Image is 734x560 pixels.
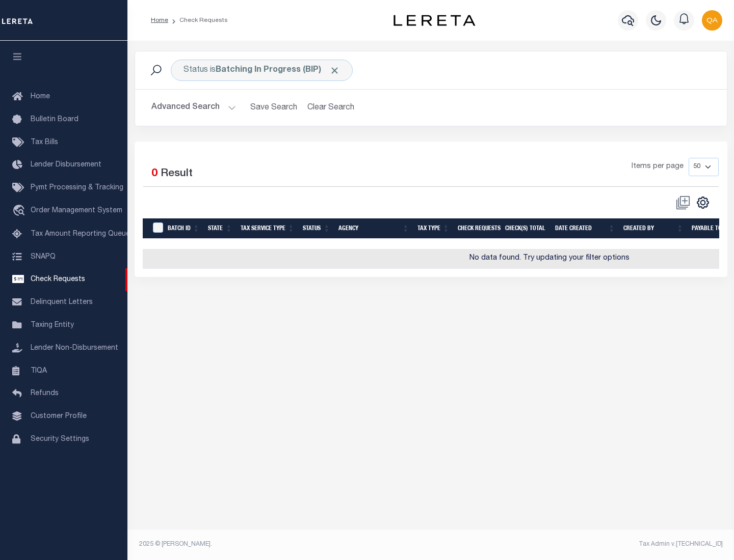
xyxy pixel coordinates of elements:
span: Lender Non-Disbursement [31,345,118,352]
span: Order Management System [31,207,122,214]
span: 0 [151,169,158,179]
th: Check Requests [454,218,501,239]
th: Tax Type: activate to sort column ascending [413,218,454,239]
button: Advanced Search [151,98,236,118]
span: Items per page [632,161,684,173]
th: State: activate to sort column ascending [204,218,237,239]
span: Click to Remove [329,65,340,76]
img: logo-dark.svg [394,15,475,26]
span: Customer Profile [31,413,87,420]
th: Batch Id: activate to sort column ascending [164,218,204,239]
th: Created By: activate to sort column ascending [619,218,688,239]
span: SNAPQ [31,253,56,260]
th: Date Created: activate to sort column ascending [551,218,619,239]
span: Tax Amount Reporting Queue [31,231,130,238]
th: Tax Service Type: activate to sort column ascending [237,218,299,239]
span: Check Requests [31,276,85,283]
i: travel_explore [12,205,29,218]
span: Pymt Processing & Tracking [31,184,123,191]
div: Tax Admin v.[TECHNICAL_ID] [438,540,723,549]
div: Status is [171,60,353,81]
li: Check Requests [168,16,228,25]
span: Lender Disbursement [31,161,101,169]
button: Clear Search [303,98,359,118]
span: Tax Bills [31,139,58,146]
b: Batching In Progress (BIP) [216,66,340,74]
th: Check(s) Total [501,218,551,239]
span: Delinquent Letters [31,299,93,306]
span: Bulletin Board [31,116,78,123]
div: 2025 © [PERSON_NAME]. [132,540,431,549]
button: Save Search [244,98,303,118]
th: Status: activate to sort column ascending [299,218,334,239]
span: Home [31,93,50,100]
img: svg+xml;base64,PHN2ZyB4bWxucz0iaHR0cDovL3d3dy53My5vcmcvMjAwMC9zdmciIHBvaW50ZXItZXZlbnRzPSJub25lIi... [702,10,722,31]
a: Home [151,17,168,23]
span: TIQA [31,367,47,374]
label: Result [161,166,193,182]
span: Refunds [31,390,59,397]
span: Security Settings [31,436,89,443]
th: Agency: activate to sort column ascending [334,218,413,239]
span: Taxing Entity [31,322,74,329]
